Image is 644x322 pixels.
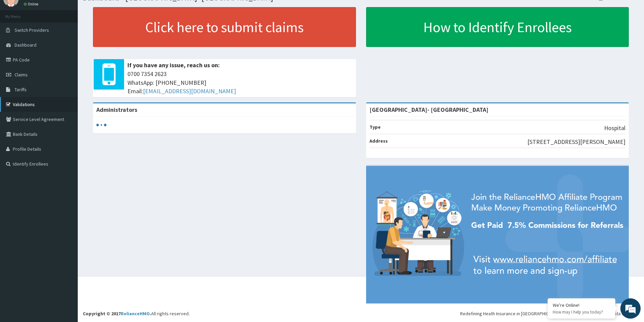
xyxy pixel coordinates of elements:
p: How may I help you today? [553,309,610,315]
b: Type [369,124,381,130]
span: Tariffs [15,86,27,93]
strong: Copyright © 2017 . [83,311,151,317]
p: Hospital [604,124,625,132]
a: Click here to submit claims [93,7,356,47]
b: Address [369,138,388,144]
svg: audio-loading [96,120,106,130]
span: 0700 7354 2623 WhatsApp: [PHONE_NUMBER] Email: [127,70,353,96]
span: Dashboard [15,42,37,48]
span: Claims [15,72,28,78]
span: Switch Providers [15,27,49,33]
b: If you have any issue, reach us on: [127,61,220,69]
div: Redefining Heath Insurance in [GEOGRAPHIC_DATA] using Telemedicine and Data Science! [460,310,639,317]
footer: All rights reserved. [78,276,644,322]
strong: [GEOGRAPHIC_DATA]- [GEOGRAPHIC_DATA] [369,106,488,114]
img: provider-team-banner.png [366,166,629,303]
b: Administrators [96,106,137,114]
a: [EMAIL_ADDRESS][DOMAIN_NAME] [143,87,236,95]
div: We're Online! [553,302,610,308]
a: Online [24,2,40,6]
a: RelianceHMO [121,311,150,317]
a: How to Identify Enrollees [366,7,629,47]
p: [STREET_ADDRESS][PERSON_NAME] [527,138,625,146]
